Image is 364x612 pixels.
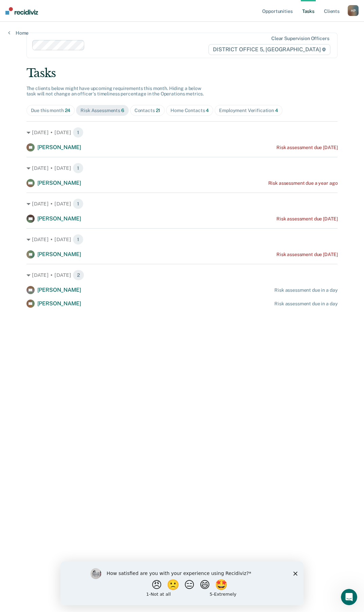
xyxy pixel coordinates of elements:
[268,180,338,186] div: Risk assessment due a year ago
[73,127,84,138] span: 1
[271,36,329,41] div: Clear supervision officers
[37,251,81,257] span: [PERSON_NAME]
[348,5,359,16] div: H P
[276,145,338,150] div: Risk assessment due [DATE]
[26,66,338,80] div: Tasks
[37,144,81,150] span: [PERSON_NAME]
[206,108,209,113] span: 4
[121,108,124,113] span: 6
[37,287,81,293] span: [PERSON_NAME]
[274,301,338,307] div: Risk assessment due in a day
[31,108,71,113] div: Due this month
[156,108,161,113] span: 21
[275,108,278,113] span: 4
[341,589,357,605] iframe: Intercom live chat
[26,198,338,209] div: [DATE] • [DATE] 1
[65,108,71,113] span: 24
[73,198,84,209] span: 1
[8,30,29,36] a: Home
[274,287,338,293] div: Risk assessment due in a day
[276,252,338,257] div: Risk assessment due [DATE]
[26,270,338,281] div: [DATE] • [DATE] 2
[26,127,338,138] div: [DATE] • [DATE] 1
[37,215,81,222] span: [PERSON_NAME]
[37,180,81,186] span: [PERSON_NAME]
[80,108,124,113] div: Risk Assessments
[26,163,338,174] div: [DATE] • [DATE] 1
[26,86,204,97] span: The clients below might have upcoming requirements this month. Hiding a below task will not chang...
[37,300,81,307] span: [PERSON_NAME]
[208,44,330,55] span: DISTRICT OFFICE 5, [GEOGRAPHIC_DATA]
[5,7,38,15] img: Recidiviz
[170,108,209,113] div: Home Contacts
[134,108,161,113] div: Contacts
[348,5,359,16] button: HP
[73,270,84,281] span: 2
[26,234,338,245] div: [DATE] • [DATE] 1
[276,216,338,222] div: Risk assessment due [DATE]
[219,108,278,113] div: Employment Verification
[73,163,84,174] span: 1
[73,234,84,245] span: 1
[60,561,304,605] iframe: Survey by Kim from Recidiviz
